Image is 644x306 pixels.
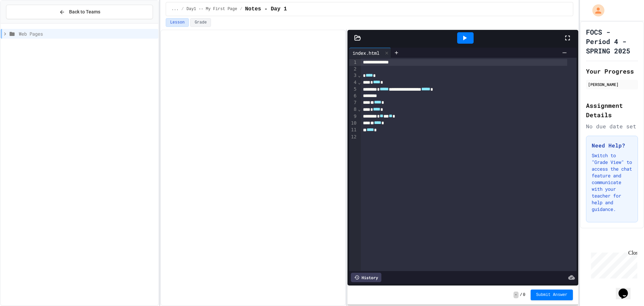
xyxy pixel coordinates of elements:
[586,27,638,55] h1: FOCS - Period 4 - SPRING 2025
[349,134,358,140] div: 12
[585,3,606,18] div: My Account
[514,292,519,298] span: -
[358,73,361,78] span: Fold line
[19,30,156,37] span: Web Pages
[69,8,100,15] span: Back to Teams
[3,3,46,43] div: Chat with us now!Close
[349,113,358,120] div: 9
[520,292,522,298] span: /
[349,93,358,99] div: 6
[349,48,391,58] div: index.html
[536,292,568,298] span: Submit Answer
[240,6,242,12] span: /
[171,6,179,12] span: ...
[586,101,638,120] h2: Assignment Details
[358,106,361,112] span: Fold line
[351,273,381,282] div: History
[245,5,287,13] span: Notes - Day 1
[588,250,637,278] iframe: chat widget
[349,120,358,127] div: 10
[190,18,211,27] button: Grade
[586,67,638,76] h2: Your Progress
[349,127,358,133] div: 11
[349,49,383,56] div: index.html
[349,86,358,93] div: 5
[181,6,184,12] span: /
[349,79,358,86] div: 4
[186,6,237,12] span: Day1 -- My First Page
[349,106,358,113] div: 8
[6,5,153,19] button: Back to Teams
[166,18,189,27] button: Lesson
[592,141,632,149] h3: Need Help?
[349,72,358,79] div: 3
[349,99,358,106] div: 7
[349,66,358,73] div: 2
[616,279,637,299] iframe: chat widget
[349,59,358,66] div: 1
[592,152,632,213] p: Switch to "Grade View" to access the chat feature and communicate with your teacher for help and ...
[586,122,638,130] div: No due date set
[531,290,573,300] button: Submit Answer
[588,81,636,87] div: [PERSON_NAME]
[358,80,361,85] span: Fold line
[523,292,525,298] span: 0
